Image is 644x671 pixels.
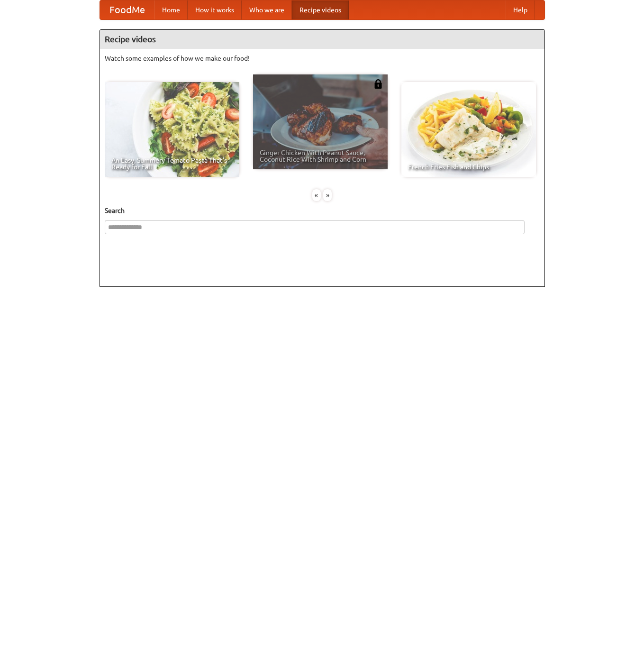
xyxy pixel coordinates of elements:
a: FoodMe [100,0,154,19]
div: » [323,189,332,201]
div: « [312,189,321,201]
a: How it works [188,0,242,19]
a: French Fries Fish and Chips [401,82,536,177]
a: Help [506,0,535,19]
img: 483408.png [373,79,383,89]
h4: Recipe videos [100,30,544,49]
p: Watch some examples of how we make our food! [105,54,540,63]
span: An Easy, Summery Tomato Pasta That's Ready for Fall [111,157,233,170]
span: French Fries Fish and Chips [408,164,529,170]
a: Recipe videos [292,0,349,19]
a: Who we are [242,0,292,19]
a: Home [154,0,188,19]
a: An Easy, Summery Tomato Pasta That's Ready for Fall [105,82,239,177]
h5: Search [105,206,540,215]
